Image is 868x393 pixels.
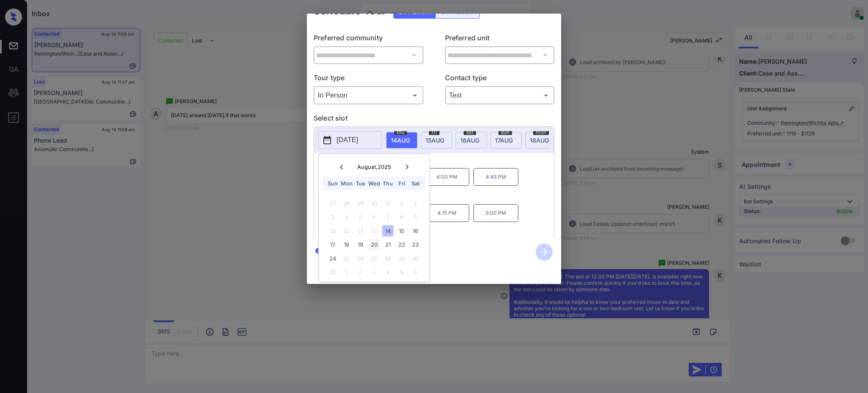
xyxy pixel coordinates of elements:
[327,197,339,209] div: Not available Sunday, July 27th, 2025
[396,197,407,209] div: Not available Friday, August 1st, 2025
[326,153,554,168] p: *Available time slots
[327,211,339,223] div: Not available Sunday, August 3rd, 2025
[445,33,555,46] p: Preferred unit
[396,178,407,189] div: Fri
[382,211,394,223] div: Not available Thursday, August 7th, 2025
[445,73,555,86] p: Contact type
[396,211,407,223] div: Not available Friday, August 8th, 2025
[316,88,421,102] div: In Person
[327,225,339,236] div: Not available Sunday, August 10th, 2025
[355,178,366,189] div: Tue
[421,132,452,149] div: date-select
[355,211,366,223] div: Not available Tuesday, August 5th, 2025
[355,225,366,236] div: Not available Tuesday, August 12th, 2025
[382,197,394,209] div: Not available Thursday, July 31st, 2025
[533,130,549,135] span: mon
[341,197,352,209] div: Not available Monday, July 28th, 2025
[460,137,479,144] span: 16 AUG
[490,132,522,149] div: date-select
[357,164,391,170] div: August , 2025
[495,137,513,144] span: 17 AUG
[318,131,382,149] button: [DATE]
[530,137,549,144] span: 18 AUG
[368,197,380,209] div: Not available Wednesday, July 30th, 2025
[426,137,444,144] span: 15 AUG
[409,225,421,236] div: Choose Saturday, August 16th, 2025
[341,225,352,236] div: Not available Monday, August 11th, 2025
[531,241,558,263] button: btn-next
[456,132,487,149] div: date-select
[314,73,423,86] p: Tour type
[391,137,410,144] span: 14 AUG
[447,88,553,102] div: Text
[396,225,407,236] div: Choose Friday, August 15th, 2025
[429,130,440,135] span: fri
[473,168,518,186] p: 4:45 PM
[368,225,380,236] div: Not available Wednesday, August 13th, 2025
[464,130,476,135] span: sat
[386,132,417,149] div: date-select
[473,204,518,222] p: 5:00 PM
[409,211,421,223] div: Not available Saturday, August 9th, 2025
[409,197,421,209] div: Not available Saturday, August 2nd, 2025
[341,178,352,189] div: Mon
[368,178,380,189] div: Wed
[394,130,407,135] span: thu
[424,204,469,222] p: 4:15 PM
[409,178,421,189] div: Sat
[382,225,394,236] div: Choose Thursday, August 14th, 2025
[498,130,512,135] span: sun
[337,135,358,145] p: [DATE]
[368,211,380,223] div: Not available Wednesday, August 6th, 2025
[424,168,469,186] p: 4:00 PM
[321,196,427,279] div: month 2025-08
[341,211,352,223] div: Not available Monday, August 4th, 2025
[314,33,423,46] p: Preferred community
[314,113,554,126] p: Select slot
[355,197,366,209] div: Not available Tuesday, July 29th, 2025
[382,178,394,189] div: Thu
[525,132,556,149] div: date-select
[327,178,339,189] div: Sun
